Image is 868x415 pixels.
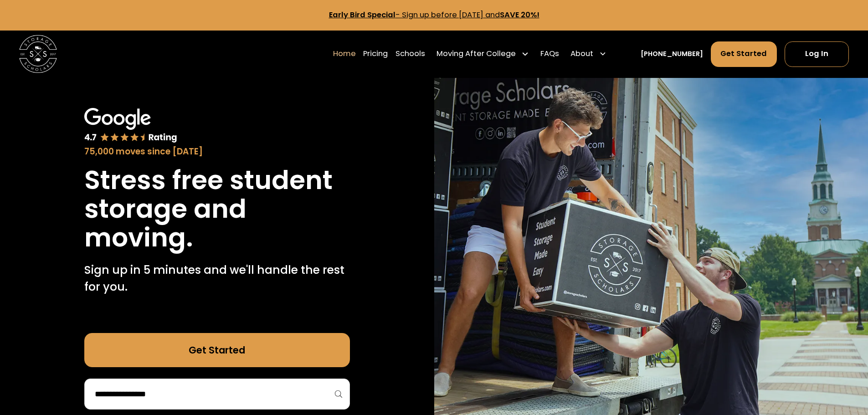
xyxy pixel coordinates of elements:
[329,10,539,20] a: Early Bird Special- Sign up before [DATE] andSAVE 20%!
[84,108,177,143] img: Google 4.7 star rating
[567,41,611,67] div: About
[84,333,350,367] a: Get Started
[641,49,703,59] a: [PHONE_NUMBER]
[540,41,559,67] a: FAQs
[84,261,350,296] p: Sign up in 5 minutes and we'll handle the rest for you.
[785,41,849,67] a: Log In
[329,10,395,20] strong: Early Bird Special
[19,35,57,73] img: Storage Scholars main logo
[363,41,388,67] a: Pricing
[500,10,539,20] strong: SAVE 20%!
[84,145,350,158] div: 75,000 moves since [DATE]
[570,48,593,60] div: About
[395,41,425,67] a: Schools
[333,41,356,67] a: Home
[711,41,777,67] a: Get Started
[84,166,350,252] h1: Stress free student storage and moving.
[19,35,57,73] a: home
[437,48,516,60] div: Moving After College
[433,41,533,67] div: Moving After College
